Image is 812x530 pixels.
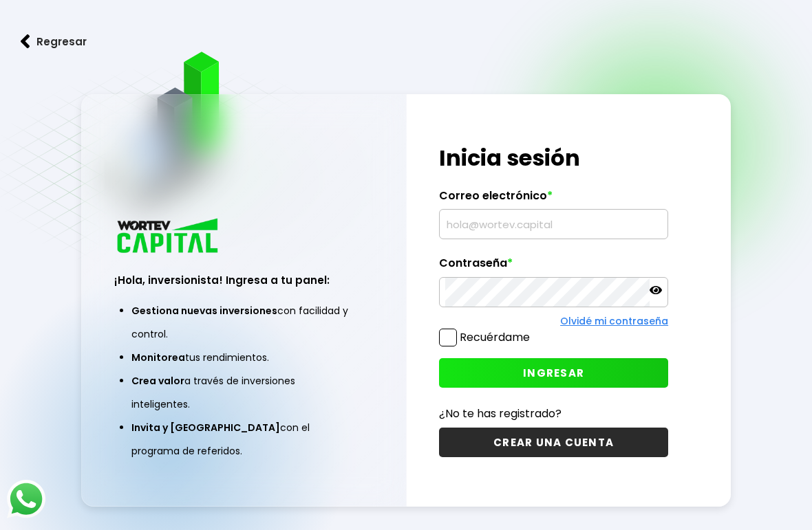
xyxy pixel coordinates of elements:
img: flecha izquierda [21,34,30,49]
h3: ¡Hola, inversionista! Ingresa a tu panel: [114,272,374,288]
li: con el programa de referidos. [131,416,356,463]
li: a través de inversiones inteligentes. [131,369,356,416]
span: Gestiona nuevas inversiones [131,304,277,318]
a: Olvidé mi contraseña [560,314,668,328]
span: INGRESAR [523,366,584,380]
span: Monitorea [131,351,185,364]
h1: Inicia sesión [439,142,668,175]
li: con facilidad y control. [131,299,356,346]
img: logos_whatsapp-icon.242b2217.svg [7,480,45,518]
li: tus rendimientos. [131,346,356,369]
a: ¿No te has registrado?CREAR UNA CUENTA [439,405,668,457]
input: hola@wortev.capital [445,210,662,239]
p: ¿No te has registrado? [439,405,668,422]
button: CREAR UNA CUENTA [439,428,668,457]
span: Invita y [GEOGRAPHIC_DATA] [131,421,280,434]
label: Recuérdame [460,329,530,345]
img: logo_wortev_capital [114,217,223,257]
span: Crea valor [131,374,184,388]
label: Correo electrónico [439,189,668,210]
button: INGRESAR [439,358,668,388]
label: Contraseña [439,256,668,277]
